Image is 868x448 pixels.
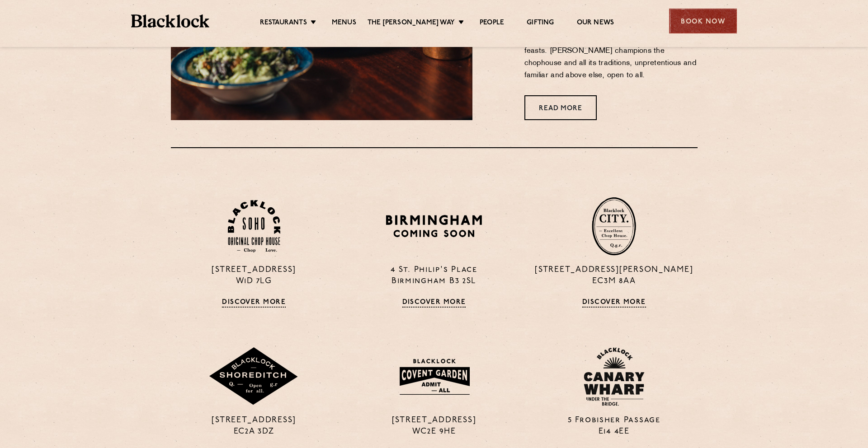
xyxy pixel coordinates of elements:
div: Book Now [669,9,737,33]
p: [STREET_ADDRESS] EC2A 3DZ [171,415,337,438]
img: BL_CW_Logo_Website.svg [584,347,644,406]
a: Read More [524,95,597,120]
a: Discover More [222,299,286,308]
p: 4 St. Philip's Place Birmingham B3 2SL [351,265,517,287]
a: Gifting [527,19,554,28]
p: [STREET_ADDRESS] W1D 7LG [171,265,337,287]
a: Our News [577,19,614,28]
img: BLA_1470_CoventGarden_Website_Solid.svg [391,353,478,400]
a: Discover More [582,299,646,308]
img: Soho-stamp-default.svg [228,200,280,253]
p: 5 Frobisher Passage E14 4EE [531,415,697,438]
a: Discover More [402,299,466,308]
a: People [480,19,504,28]
a: The [PERSON_NAME] Way [368,19,455,28]
p: [STREET_ADDRESS] WC2E 9HE [351,415,517,438]
img: BIRMINGHAM-P22_-e1747915156957.png [384,212,484,240]
a: Menus [332,19,356,28]
img: City-stamp-default.svg [592,197,636,256]
img: Shoreditch-stamp-v2-default.svg [208,347,299,406]
a: Restaurants [260,19,307,28]
p: [STREET_ADDRESS][PERSON_NAME] EC3M 8AA [531,265,697,287]
img: BL_Textured_Logo-footer-cropped.svg [131,14,209,28]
